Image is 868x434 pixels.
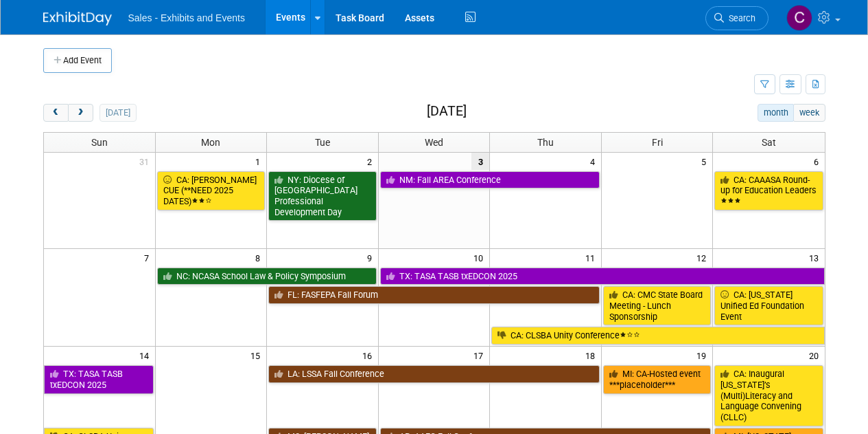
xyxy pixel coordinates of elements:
img: Christine Lurz [786,5,812,31]
button: Add Event [43,48,112,73]
span: 9 [366,249,378,266]
span: 19 [695,347,712,364]
span: 17 [472,347,489,364]
a: TX: TASA TASB txEDCON 2025 [44,365,154,393]
button: week [793,104,825,122]
span: 5 [700,153,712,170]
span: Fri [652,137,663,148]
a: TX: TASA TASB txEDCON 2025 [380,268,825,285]
span: 18 [584,347,601,364]
span: 14 [138,347,155,364]
a: FL: FASFEPA Fall Forum [268,286,600,304]
span: 3 [471,153,489,170]
a: MI: CA-Hosted event ***placeholder*** [603,365,712,393]
button: month [758,104,794,122]
button: next [68,104,93,122]
span: 16 [361,347,378,364]
span: Search [724,13,755,23]
a: NY: Diocese of [GEOGRAPHIC_DATA] Professional Development Day [268,171,377,221]
span: 6 [812,153,825,170]
span: 11 [584,249,601,266]
a: NC: NCASA School Law & Policy Symposium [157,268,377,285]
span: 7 [143,249,155,266]
button: prev [43,104,69,122]
a: CA: [PERSON_NAME] CUE (**NEED 2025 DATES) [157,171,266,210]
span: 10 [472,249,489,266]
span: 2 [366,153,378,170]
h2: [DATE] [427,104,467,119]
a: LA: LSSA Fall Conference [268,365,600,383]
button: [DATE] [99,104,136,122]
a: CA: Inaugural [US_STATE]’s (Multi)Literacy and Language Convening (CLLC) [714,365,823,426]
span: 13 [808,249,825,266]
span: Thu [537,137,554,148]
a: CA: CLSBA Unity Conference [491,327,824,345]
span: Sun [91,137,108,148]
span: 15 [249,347,266,364]
img: ExhibitDay [43,12,112,25]
span: Wed [425,137,443,148]
a: CA: [US_STATE] Unified Ed Foundation Event [714,286,823,325]
a: Search [705,6,769,30]
span: 4 [589,153,601,170]
a: CA: CMC State Board Meeting - Lunch Sponsorship [603,286,712,325]
a: NM: Fall AREA Conference [380,171,600,189]
a: CA: CAAASA Round-up for Education Leaders [714,171,823,210]
span: 8 [254,249,266,266]
span: Sat [762,137,776,148]
span: 12 [695,249,712,266]
span: Sales - Exhibits and Events [128,12,245,23]
span: 20 [808,347,825,364]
